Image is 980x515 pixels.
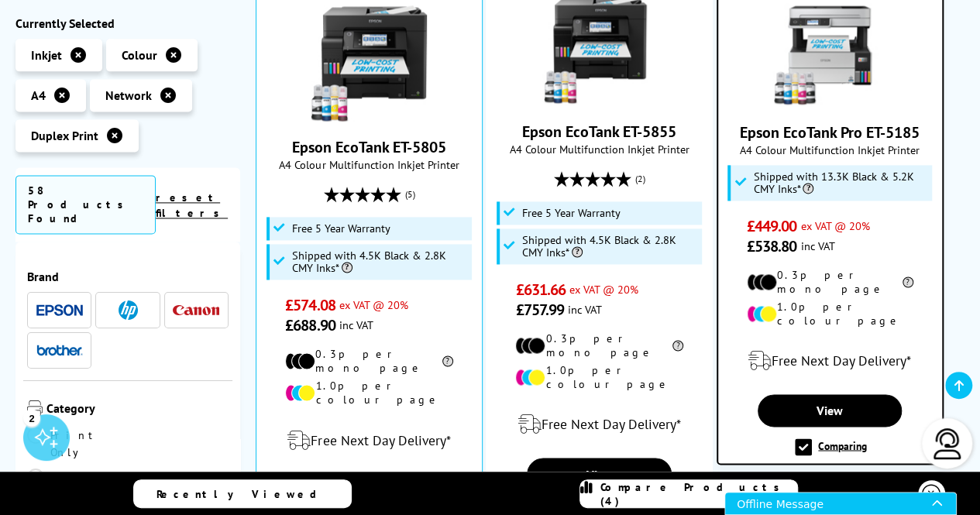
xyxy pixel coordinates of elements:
span: Free 5 Year Warranty [292,222,390,235]
span: A4 Colour Multifunction Inkjet Printer [726,142,934,157]
div: Currently Selected [15,15,240,31]
span: inc VAT [800,239,834,253]
span: £449.00 [747,216,797,236]
div: modal_delivery [726,339,934,383]
span: £688.90 [285,315,335,335]
a: Epson EcoTank ET-5855 [522,122,676,142]
img: user-headset-light.svg [932,428,963,459]
a: Epson EcoTank Pro ET-5185 [772,94,888,110]
a: View [527,458,672,490]
span: £574.08 [285,295,335,315]
span: Network [105,88,152,103]
span: Shipped with 13.3K Black & 5.2K CMY Inks* [753,170,927,195]
li: 1.0p per colour page [515,363,683,391]
span: £757.99 [515,300,564,320]
a: HP [105,300,151,320]
a: Brother [36,341,83,360]
iframe: Chat icon for chat window [724,492,957,515]
span: £631.66 [515,280,566,300]
span: Compare Products (4) [600,480,797,508]
img: Category [27,400,43,416]
span: A4 Colour Multifunction Inkjet Printer [264,157,474,172]
img: Brother [36,345,83,355]
img: Epson EcoTank ET-5805 [311,5,427,122]
span: Free 5 Year Warranty [522,207,621,219]
span: Duplex Print [31,128,98,143]
li: 1.0p per colour page [285,379,453,407]
span: ex VAT @ 20% [569,282,638,297]
span: Colour [122,47,157,63]
a: Epson [36,300,83,320]
span: Inkjet [31,47,62,63]
li: 0.3p per mono page [515,331,683,359]
a: Epson EcoTank Pro ET-5185 [740,122,920,142]
span: Category [46,400,229,419]
div: modal_delivery [494,403,704,446]
label: Comparing [795,438,867,455]
span: Brand [27,269,229,284]
span: ex VAT @ 20% [800,218,869,233]
div: 2 [23,409,40,426]
span: Recently Viewed [156,487,332,501]
img: Epson [36,304,83,316]
img: HP [119,300,138,320]
div: modal_delivery [264,418,474,462]
a: Canon [173,300,219,320]
li: 1.0p per colour page [747,300,913,328]
a: reset filters [156,191,228,220]
li: 0.3p per mono page [747,268,913,296]
span: Shipped with 4.5K Black & 2.8K CMY Inks* [292,249,468,274]
span: Shipped with 4.5K Black & 2.8K CMY Inks* [522,234,698,259]
a: Compare Products (4) [579,479,798,508]
span: (5) [404,180,414,209]
img: Canon [173,305,219,315]
a: Epson EcoTank ET-5855 [542,94,658,109]
a: Recently Viewed [133,479,352,508]
a: Epson EcoTank ET-5805 [292,137,446,157]
span: A4 [31,88,46,103]
span: 58 Products Found [15,175,156,234]
span: inc VAT [339,318,373,332]
a: Print Only [27,427,128,461]
span: £538.80 [747,236,797,256]
a: Epson EcoTank ET-5805 [311,109,427,125]
span: ex VAT @ 20% [339,297,408,312]
a: Multifunction [27,469,196,486]
a: View [758,394,902,427]
span: A4 Colour Multifunction Inkjet Printer [494,142,704,156]
li: 0.3p per mono page [285,347,453,375]
span: inc VAT [568,302,602,317]
span: (2) [635,164,645,194]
